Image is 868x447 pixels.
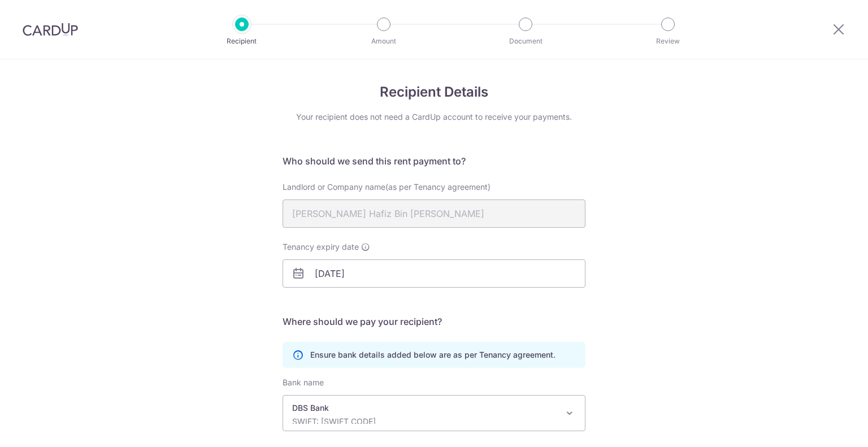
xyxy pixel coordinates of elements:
p: Recipient [200,36,284,47]
span: DBS Bank [283,396,585,431]
span: Landlord or Company name(as per Tenancy agreement) [283,182,491,192]
h5: Where should we pay your recipient? [283,315,585,328]
span: Tenancy expiry date [283,241,359,253]
span: DBS Bank [283,395,585,431]
label: Bank name [283,377,324,388]
h5: Who should we send this rent payment to? [283,154,585,168]
p: Document [484,36,567,47]
p: SWIFT: [SWIFT_CODE] [292,416,558,427]
p: Ensure bank details added below are as per Tenancy agreement. [310,349,555,361]
p: Amount [342,36,426,47]
input: DD/MM/YYYY [283,259,585,288]
img: CardUp [23,23,78,36]
p: Review [626,36,710,47]
div: Your recipient does not need a CardUp account to receive your payments. [283,111,585,123]
iframe: Opens a widget where you can find more information [796,413,857,441]
h4: Recipient Details [283,82,585,102]
p: DBS Bank [292,402,558,414]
